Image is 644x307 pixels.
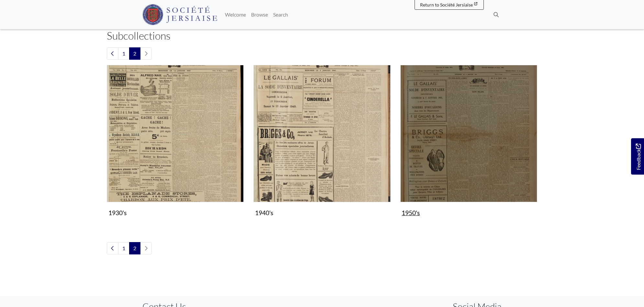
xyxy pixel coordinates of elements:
h2: Subcollections [107,30,537,42]
div: Subcollection [102,65,249,229]
div: Subcollection [395,65,542,229]
a: Goto page 1 [118,47,129,60]
a: Welcome [222,8,249,21]
a: Goto page 1 [118,242,129,254]
a: 1940's 1940's [253,65,390,219]
img: 1930's [107,65,244,202]
span: Goto page 2 [129,47,140,60]
a: Previous page [107,47,118,60]
a: Browse [249,8,271,21]
span: Feedback [634,143,642,170]
img: Société Jersiaise [142,4,217,25]
a: Search [271,8,291,21]
nav: pagination [107,242,537,254]
a: Previous page [107,242,118,254]
a: Would you like to provide feedback? [631,138,644,175]
img: 1940's [253,65,390,202]
img: 1950's [400,65,537,202]
div: Subcollection [249,65,395,229]
span: Return to Société Jersiaise [420,2,473,7]
nav: pagination [107,47,537,60]
span: Goto page 2 [129,242,140,254]
a: 1930's 1930's [107,65,244,219]
a: Société Jersiaise logo [142,3,217,27]
section: Subcollections [107,47,537,254]
a: 1950's 1950's [400,65,537,219]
